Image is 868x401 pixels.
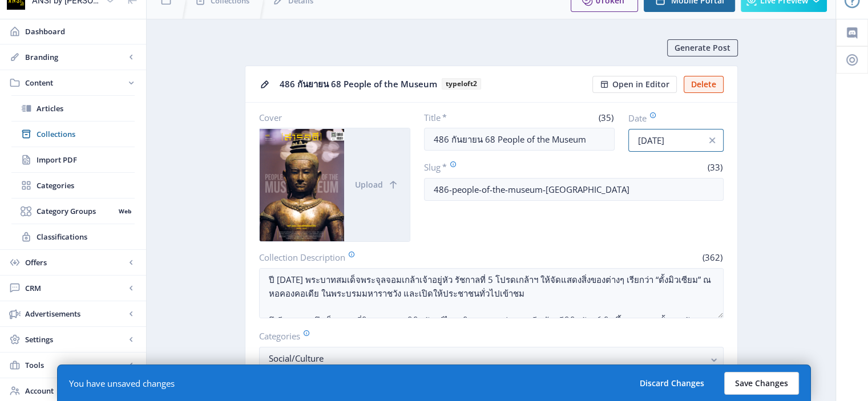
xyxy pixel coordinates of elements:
[11,224,135,249] a: Classifications
[701,252,724,263] span: (362)
[424,161,569,173] label: Slug
[25,282,126,294] span: CRM
[11,121,135,147] a: Collections
[442,78,481,90] b: typeloft2
[667,39,738,56] button: Generate Post
[25,26,137,37] span: Dashboard
[25,257,126,268] span: Offers
[706,161,724,173] span: (33)
[424,128,615,151] input: Type Collection Title ...
[37,128,135,140] span: Collections
[115,205,135,217] nb-badge: Web
[344,128,410,241] button: Upload
[25,385,126,396] span: Account
[37,154,135,165] span: Import PDF
[25,308,126,319] span: Advertisements
[269,351,705,365] nb-select-label: Social/Culture
[25,334,126,345] span: Settings
[701,129,724,152] button: info
[706,135,718,146] nb-icon: info
[37,103,135,114] span: Articles
[675,43,730,52] span: Generate Post
[259,251,487,264] label: Collection Description
[724,372,799,395] button: Save Changes
[684,76,724,93] button: Delete
[11,147,135,172] a: Import PDF
[11,96,135,121] a: Articles
[597,112,615,123] span: (35)
[424,112,515,123] label: Title
[37,205,115,217] span: Category Groups
[37,231,135,242] span: Classifications
[424,178,724,201] input: this-is-how-a-slug-looks-like
[25,77,126,88] span: Content
[11,199,135,224] a: Category GroupsWeb
[628,112,714,124] label: Date
[11,173,135,198] a: Categories
[629,372,715,395] button: Discard Changes
[37,180,135,191] span: Categories
[25,51,126,63] span: Branding
[259,347,724,373] button: Social/Culture
[628,129,724,152] input: Publishing Date
[612,80,669,89] span: Open in Editor
[280,75,586,93] div: 486 กันยายน 68 People of the Museum
[259,112,402,123] label: Cover
[69,378,175,389] div: You have unsaved changes
[355,180,383,189] span: Upload
[259,330,714,342] label: Categories
[592,76,677,93] button: Open in Editor
[25,359,126,371] span: Tools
